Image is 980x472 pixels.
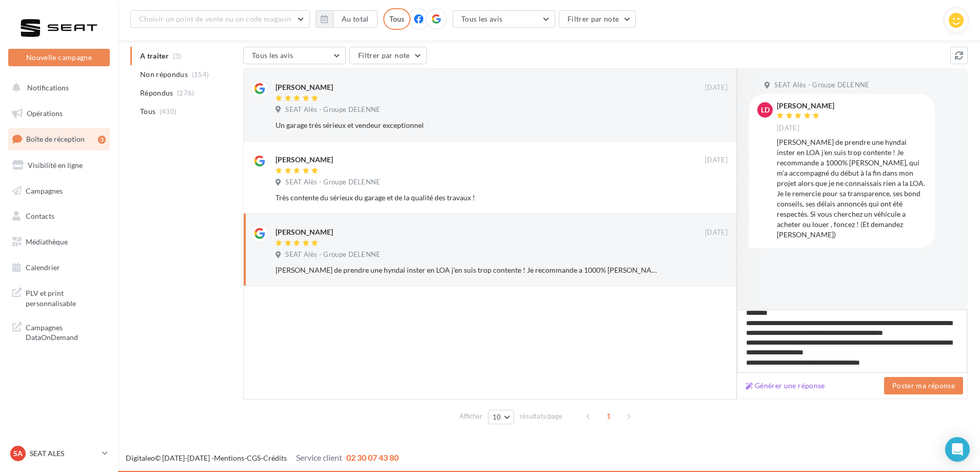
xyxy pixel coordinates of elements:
[13,448,23,459] span: SA
[453,10,555,28] button: Tous les avis
[26,320,106,343] span: Campagnes DataOnDemand
[27,109,63,118] span: Opérations
[140,88,173,98] span: Répondus
[26,263,60,272] span: Calendrier
[349,47,427,64] button: Filtrer par note
[243,47,346,64] button: Tous les avis
[777,124,799,133] span: [DATE]
[26,237,68,246] span: Médiathèque
[705,156,728,165] span: [DATE]
[333,10,378,28] button: Au total
[130,10,310,28] button: Choisir un point de vente ou un code magasin
[741,380,829,392] button: Générer une réponse
[559,10,636,28] button: Filtrer par note
[140,69,188,80] span: Non répondus
[26,212,54,220] span: Contacts
[6,316,112,347] a: Campagnes DataOnDemand
[214,454,244,462] a: Mentions
[777,137,927,240] div: [PERSON_NAME] de prendre une hyndai inster en LOA j'en suis trop contente ! Je recommande a 1000%...
[493,413,501,421] span: 10
[276,265,661,275] div: [PERSON_NAME] de prendre une hyndai inster en LOA j'en suis trop contente ! Je recommande a 1000%...
[26,186,63,195] span: Campagnes
[459,411,482,421] span: Afficher
[6,155,112,176] a: Visibilité en ligne
[461,14,503,23] span: Tous les avis
[761,105,770,115] span: LD
[276,155,333,165] div: [PERSON_NAME]
[520,411,562,421] span: résultats/page
[160,107,177,116] span: (430)
[276,227,333,237] div: [PERSON_NAME]
[488,410,514,424] button: 10
[346,452,399,462] span: 02 30 07 43 80
[6,180,112,202] a: Campagnes
[139,14,291,23] span: Choisir un point de vente ou un code magasin
[296,452,342,462] span: Service client
[276,120,661,130] div: Un garage très sérieux et vendeur exceptionnel
[705,83,728,92] span: [DATE]
[126,454,399,462] span: © [DATE]-[DATE] - - -
[126,454,155,462] a: Digitaleo
[192,70,209,79] span: (154)
[6,77,108,99] button: Notifications
[276,193,661,203] div: Très contente du sérieux du garage et de la qualité des travaux !
[8,444,110,463] a: SA SEAT ALES
[383,8,410,30] div: Tous
[777,102,834,109] div: [PERSON_NAME]
[705,228,728,237] span: [DATE]
[6,257,112,278] a: Calendrier
[774,81,869,90] span: SEAT Alès - Groupe DELENNE
[140,106,155,117] span: Tous
[26,135,85,143] span: Boîte de réception
[316,10,378,28] button: Au total
[98,136,106,144] div: 3
[276,82,333,92] div: [PERSON_NAME]
[177,89,194,97] span: (276)
[263,454,287,462] a: Crédits
[6,282,112,312] a: PLV et print personnalisable
[6,103,112,124] a: Opérations
[27,83,69,92] span: Notifications
[8,49,110,66] button: Nouvelle campagne
[945,437,970,462] div: Open Intercom Messenger
[252,51,293,60] span: Tous les avis
[6,205,112,227] a: Contacts
[28,161,83,169] span: Visibilité en ligne
[600,408,617,424] span: 1
[247,454,261,462] a: CGS
[6,231,112,253] a: Médiathèque
[26,286,106,308] span: PLV et print personnalisable
[285,105,380,115] span: SEAT Alès - Groupe DELENNE
[285,178,380,187] span: SEAT Alès - Groupe DELENNE
[30,448,98,459] p: SEAT ALES
[6,128,112,150] a: Boîte de réception3
[285,250,380,259] span: SEAT Alès - Groupe DELENNE
[884,377,963,394] button: Poster ma réponse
